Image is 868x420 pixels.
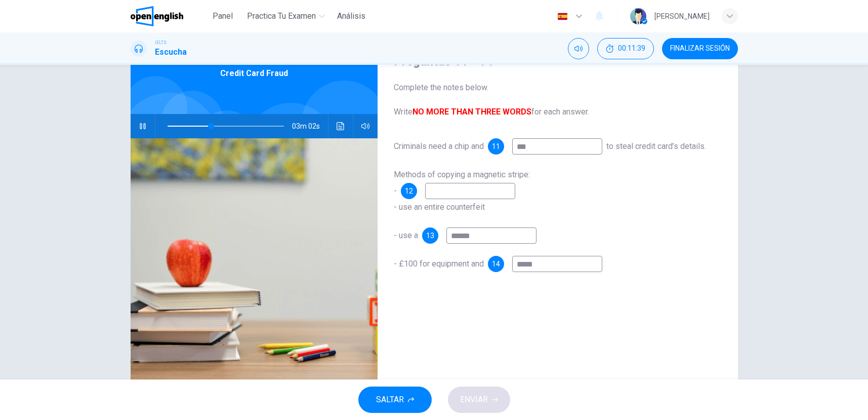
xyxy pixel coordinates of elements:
button: Panel [206,7,239,25]
b: NO MORE THAN THREE WORDS [412,107,531,117]
button: FINALIZAR SESIÓN [662,38,738,59]
span: 13 [426,232,434,239]
img: OpenEnglish logo [131,6,184,26]
button: Haz clic para ver la transcripción del audio [333,114,349,138]
span: - use a [394,231,418,240]
span: Methods of copying a magnetic stripe: - [394,170,530,196]
span: Análisis [337,10,365,22]
button: SALTAR [358,387,432,413]
h1: Escucha [155,46,187,58]
span: 00:11:39 [618,45,645,53]
span: SALTAR [376,393,404,407]
span: Panel [213,10,233,22]
img: Profile picture [630,8,646,24]
span: Complete the notes below. Write for each answer. [394,82,722,118]
img: Credit Card Fraud [131,138,378,385]
span: Criminals need a chip and [394,141,484,151]
span: 14 [492,260,500,268]
span: 11 [492,143,500,150]
button: Practica tu examen [243,7,329,25]
button: 00:11:39 [597,38,654,59]
span: 12 [405,187,413,195]
div: Ocultar [597,38,654,59]
div: [PERSON_NAME] [654,10,710,22]
span: - £100 for equipment and [394,259,484,269]
span: to steal credit card’s details. [606,141,706,151]
img: es [556,13,569,20]
div: Silenciar [568,38,589,59]
span: 03m 02s [292,114,328,138]
a: OpenEnglish logo [131,6,207,26]
span: FINALIZAR SESIÓN [670,45,730,53]
button: Análisis [333,7,369,25]
span: Credit Card Fraud [220,67,288,80]
span: Practica tu examen [247,10,316,22]
span: IELTS [155,39,167,46]
span: - use an entire counterfeit [394,202,485,212]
